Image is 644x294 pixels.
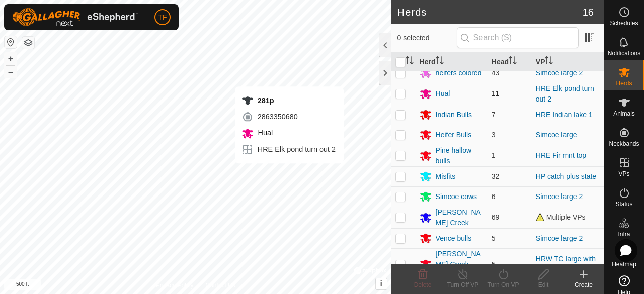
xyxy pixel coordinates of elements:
div: Simcoe cows [436,191,477,202]
span: Delete [414,281,432,288]
p-sorticon: Activate to sort [545,58,553,66]
div: Misfits [436,171,456,182]
span: Heatmap [612,261,636,267]
div: 2863350680 [242,111,336,123]
span: 16 [583,5,594,20]
button: Reset Map [5,36,17,48]
a: HRW TC large with HR EZ 2 [536,255,596,273]
input: Search (S) [457,27,579,48]
div: Indian Bulls [436,110,472,120]
span: 3 [492,131,496,139]
span: Notifications [608,50,640,56]
span: Infra [618,231,630,237]
th: Head [488,52,532,72]
span: 1 [492,151,496,159]
p-sorticon: Activate to sort [406,58,414,66]
button: – [5,66,17,78]
span: 32 [492,172,500,180]
button: Map Layers [22,37,34,49]
a: Privacy Policy [156,281,194,290]
span: Status [615,201,632,207]
span: 6 [492,192,496,201]
img: Gallagher Logo [12,8,138,26]
a: HP catch plus state [536,172,596,180]
span: i [380,279,382,288]
a: HRE Elk pond turn out 2 [536,84,594,103]
div: [PERSON_NAME] Creek [436,207,484,228]
a: Simcoe large [536,131,577,139]
p-sorticon: Activate to sort [509,58,517,66]
div: Pine hallow bulls [436,145,484,166]
span: 0 selected [397,33,457,43]
span: 11 [492,89,500,97]
a: HRE Fir mnt top [536,151,586,159]
span: Schedules [610,20,638,26]
a: Simcoe large 2 [536,234,583,242]
a: Simcoe large 2 [536,69,583,77]
div: Heifer Bulls [436,130,472,140]
h2: Herds [397,6,583,18]
div: Create [563,280,604,289]
span: Herds [616,80,632,86]
div: Edit [523,280,563,289]
p-sorticon: Activate to sort [436,58,444,66]
th: VP [532,52,604,72]
span: 69 [492,213,500,221]
div: heifers colored [436,68,482,78]
div: Turn Off VP [443,280,483,289]
span: VPs [618,171,629,177]
a: HRE Indian lake 1 [536,111,593,119]
span: Multiple VPs [536,213,586,221]
span: 7 [492,111,496,119]
a: Simcoe large 2 [536,192,583,201]
span: Hual [256,129,273,137]
div: Turn On VP [483,280,523,289]
span: TF [158,12,167,23]
div: HRE Elk pond turn out 2 [242,143,336,155]
div: 281p [242,94,336,107]
span: 5 [492,234,496,242]
th: Herd [416,52,488,72]
div: Hual [436,88,450,99]
span: 5 [492,260,496,268]
span: Animals [613,111,635,117]
div: [PERSON_NAME] Creek Bulls [436,249,484,280]
div: Vence bulls [436,233,472,244]
button: + [5,53,17,65]
a: Contact Us [205,281,235,290]
span: 43 [492,69,500,77]
span: Neckbands [609,141,639,147]
button: i [376,278,387,289]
